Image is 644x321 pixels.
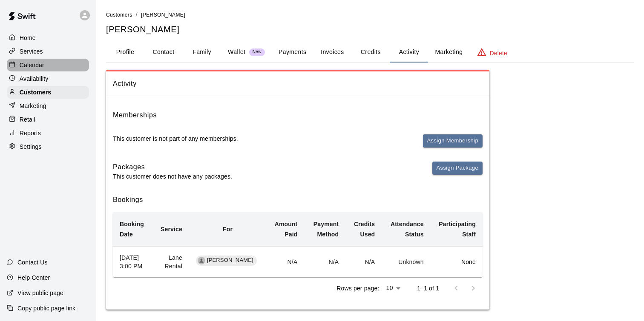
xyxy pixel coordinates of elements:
[223,226,233,233] b: For
[7,113,89,126] a: Retail
[152,246,189,277] td: Lane Rental
[382,282,403,294] div: 10
[113,194,483,205] h6: Bookings
[161,226,182,233] b: Service
[7,45,89,58] a: Services
[20,142,42,151] p: Settings
[437,258,476,266] p: None
[20,74,49,83] p: Availability
[106,42,634,62] div: basic tabs example
[106,11,132,18] a: Customers
[7,72,89,85] a: Availability
[304,246,345,277] td: N/A
[106,24,634,35] h5: [PERSON_NAME]
[417,284,439,293] p: 1–1 of 1
[7,31,89,44] a: Home
[272,42,313,62] button: Payments
[136,10,138,19] li: /
[17,304,75,312] p: Copy public page link
[17,273,50,282] p: Help Center
[113,134,238,143] p: This customer is not part of any memberships.
[313,221,339,238] b: Payment Method
[113,246,152,277] th: [DATE] 3:00 PM
[20,47,43,56] p: Services
[106,12,132,18] span: Customers
[106,10,634,20] nav: breadcrumb
[113,172,232,181] p: This customer does not have any packages.
[183,42,221,62] button: Family
[20,115,35,124] p: Retail
[391,221,424,238] b: Attendance Status
[20,61,44,69] p: Calendar
[113,162,232,173] h6: Packages
[266,246,304,277] td: N/A
[354,221,375,238] b: Credits Used
[17,258,48,267] p: Contact Us
[432,162,483,175] button: Assign Package
[313,42,351,62] button: Invoices
[275,221,298,238] b: Amount Paid
[423,134,483,148] button: Assign Membership
[249,49,265,55] span: New
[106,42,144,62] button: Profile
[7,59,89,71] a: Calendar
[382,246,430,277] td: Unknown
[113,212,483,277] table: simple table
[228,48,246,57] p: Wallet
[7,99,89,112] a: Marketing
[17,289,63,297] p: View public page
[390,42,428,62] button: Activity
[7,86,89,99] a: Customers
[113,78,483,89] span: Activity
[204,256,257,264] span: [PERSON_NAME]
[120,221,144,238] b: Booking Date
[7,127,89,139] a: Reports
[20,102,46,110] p: Marketing
[20,88,51,97] p: Customers
[141,12,185,18] span: [PERSON_NAME]
[113,110,157,121] h6: Memberships
[198,257,205,264] div: Maksud Indawala
[336,284,379,293] p: Rows per page:
[7,140,89,153] a: Settings
[439,221,476,238] b: Participating Staff
[144,42,183,62] button: Contact
[490,49,507,57] p: Delete
[20,129,41,137] p: Reports
[345,246,382,277] td: N/A
[20,34,36,42] p: Home
[428,42,469,62] button: Marketing
[351,42,390,62] button: Credits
